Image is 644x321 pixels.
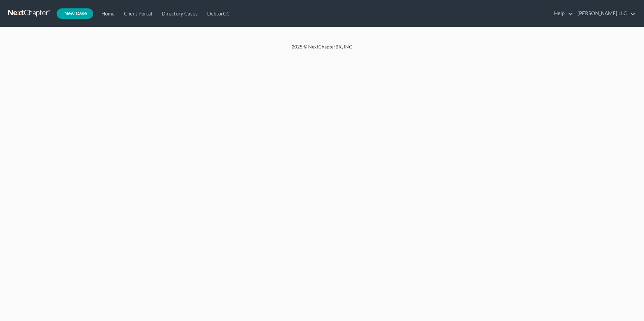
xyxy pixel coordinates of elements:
a: DebtorCC [201,7,233,20]
new-legal-case-button: New Case [57,8,93,19]
a: Help [551,7,573,20]
a: [PERSON_NAME] LLC [574,7,636,20]
a: Directory Cases [156,7,201,20]
a: Home [95,7,118,20]
a: Client Portal [118,7,156,20]
div: 2025 © NextChapterBK, INC [130,43,514,56]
